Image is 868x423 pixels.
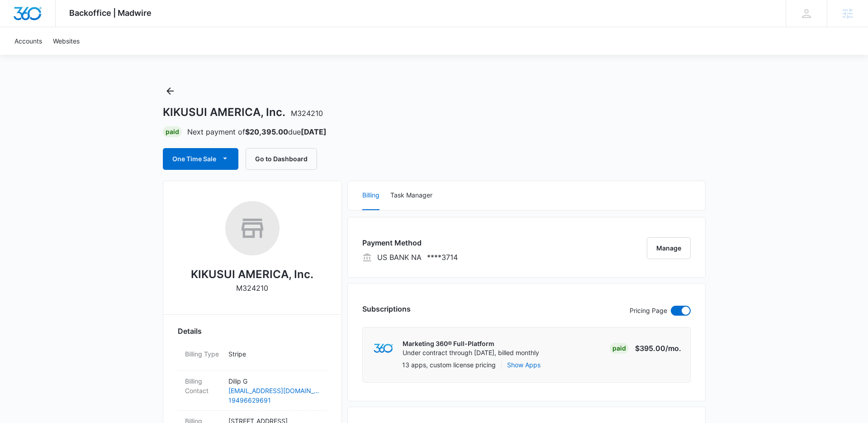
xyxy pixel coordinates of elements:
p: US BANK NA [377,252,422,263]
img: marketing360Logo [374,344,393,353]
span: M324210 [291,109,323,118]
h3: Payment Method [362,237,458,248]
div: Billing TypeStripe [178,344,327,371]
h2: KIKUSUI AMERICA, Inc. [191,266,313,283]
a: Websites [47,27,85,55]
button: Go to Dashboard [246,148,317,170]
p: M324210 [236,283,268,293]
a: Accounts [9,27,47,55]
p: Dilip G [228,376,320,386]
button: One Time Sale [163,148,238,170]
div: Paid [610,343,629,354]
button: Manage [647,237,691,259]
p: Marketing 360® Full-Platform [403,339,539,348]
strong: $20,395.00 [245,127,288,136]
dt: Billing Contact [185,376,221,395]
strong: [DATE] [301,127,327,136]
p: Under contract through [DATE], billed monthly [403,348,539,357]
a: 19496629691 [228,395,320,405]
button: Show Apps [507,360,541,370]
div: Paid [163,126,182,137]
p: $395.00 [635,343,681,354]
h3: Subscriptions [362,303,411,314]
span: Details [178,326,202,336]
p: Pricing Page [630,306,667,316]
a: [EMAIL_ADDRESS][DOMAIN_NAME] [228,386,320,395]
button: Task Manager [390,181,432,210]
p: Next payment of due [187,126,327,137]
dt: Billing Type [185,349,221,359]
p: Stripe [228,349,320,359]
p: 13 apps, custom license pricing [402,360,496,370]
button: Billing [362,181,379,210]
span: /mo. [665,344,681,353]
span: Backoffice | Madwire [69,8,152,18]
h1: KIKUSUI AMERICA, Inc. [163,106,323,119]
button: Back [163,84,177,98]
div: Billing ContactDilip G[EMAIL_ADDRESS][DOMAIN_NAME]19496629691 [178,371,327,411]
